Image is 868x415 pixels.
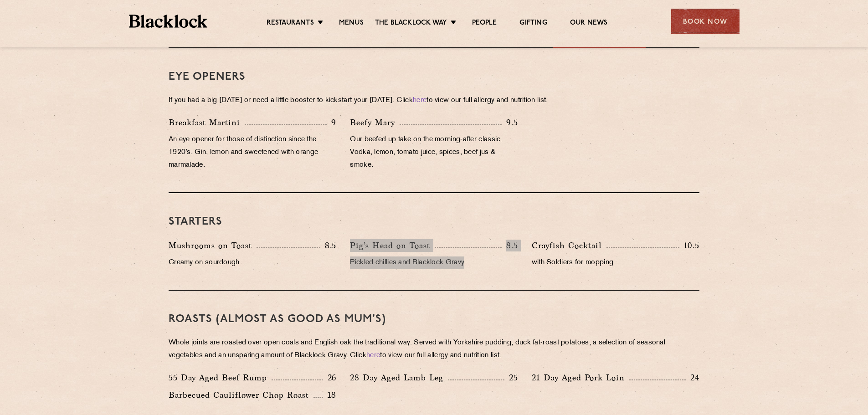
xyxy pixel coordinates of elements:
[169,116,245,129] p: Breakfast Martini
[169,313,699,325] h3: Roasts (Almost as good as Mum's)
[169,94,699,107] p: If you had a big [DATE] or need a little booster to kickstart your [DATE]. Click to view our full...
[570,19,608,29] a: Our News
[320,240,337,251] p: 8.5
[502,240,518,251] p: 8.5
[350,256,518,269] p: Pickled chillies and Blacklock Gravy
[169,133,336,172] p: An eye opener for those of distinction since the 1920’s. Gin, lemon and sweetened with orange mar...
[339,19,364,29] a: Menus
[350,133,518,172] p: Our beefed up take on the morning-after classic. Vodka, lemon, tomato juice, spices, beef jus & s...
[327,117,336,128] p: 9
[169,216,699,228] h3: Starters
[532,371,629,384] p: 21 Day Aged Pork Loin
[532,239,606,252] p: Crayfish Cocktail
[169,256,336,269] p: Creamy on sourdough
[169,389,313,401] p: Barbecued Cauliflower Chop Roast
[686,372,699,384] p: 24
[169,371,272,384] p: 55 Day Aged Beef Rump
[267,19,314,29] a: Restaurants
[472,19,497,29] a: People
[502,117,518,128] p: 9.5
[504,372,518,384] p: 25
[350,116,400,129] p: Beefy Mary
[679,240,699,251] p: 10.5
[169,337,699,362] p: Whole joints are roasted over open coals and English oak the traditional way. Served with Yorkshi...
[413,97,426,104] a: here
[323,372,337,384] p: 26
[169,239,257,252] p: Mushrooms on Toast
[519,19,547,29] a: Gifting
[350,239,435,252] p: Pig’s Head on Toast
[129,15,208,28] img: BL_Textured_Logo-footer-cropped.svg
[366,352,380,359] a: here
[375,19,447,29] a: The Blacklock Way
[350,371,448,384] p: 28 Day Aged Lamb Leg
[532,256,699,269] p: with Soldiers for mopping
[671,9,740,34] div: Book Now
[323,389,337,401] p: 18
[169,71,699,83] h3: Eye openers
